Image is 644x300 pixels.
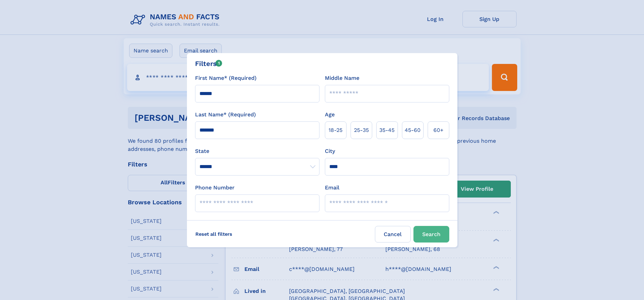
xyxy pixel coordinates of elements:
label: City [325,147,335,155]
label: State [195,147,319,155]
button: Search [413,226,449,243]
span: 60+ [433,126,444,134]
span: 18‑25 [329,126,342,134]
span: 35‑45 [379,126,395,134]
div: Filters [195,59,222,69]
label: Email [325,184,339,192]
label: Cancel [375,226,411,243]
label: Last Name* (Required) [195,111,256,119]
label: Phone Number [195,184,235,192]
span: 25‑35 [354,126,369,134]
label: Middle Name [325,74,359,82]
label: Age [325,111,335,119]
span: 45‑60 [405,126,421,134]
label: Reset all filters [191,226,237,242]
label: First Name* (Required) [195,74,257,82]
